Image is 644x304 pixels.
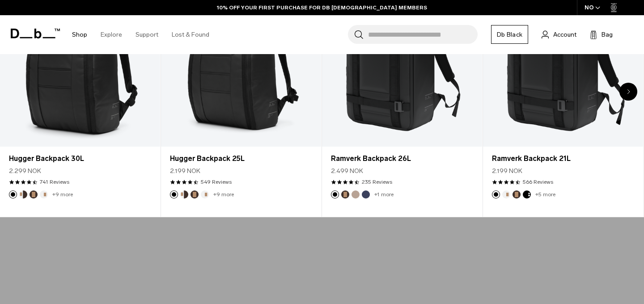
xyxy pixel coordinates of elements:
button: Black Out [9,190,17,198]
a: Support [136,19,158,51]
a: Shop [72,19,87,51]
button: Oatmilk [502,190,510,198]
a: +5 more [535,191,555,198]
a: Db Black [491,25,528,44]
a: 741 reviews [40,178,69,186]
button: Black Out [492,190,500,198]
a: Ramverk Backpack 26L [331,153,473,164]
a: Hugger Backpack 25L [170,153,312,164]
a: 566 reviews [523,178,553,186]
button: Espresso [341,190,349,198]
a: Account [542,29,576,40]
button: Oatmilk [201,190,209,198]
a: Ramverk Backpack 21L [492,153,634,164]
button: Cappuccino [19,190,27,198]
button: Espresso [191,190,199,198]
button: Black Out [331,190,339,198]
a: Hugger Backpack 30L [9,153,151,164]
button: Fogbow Beige [352,190,360,198]
button: Charcoal Grey [523,190,531,198]
button: Black Out [170,190,178,198]
a: +9 more [213,191,234,198]
a: Explore [101,19,122,51]
a: 549 reviews [201,178,232,186]
a: +9 more [52,191,73,198]
button: Bag [590,29,613,40]
button: Oatmilk [40,190,48,198]
button: Espresso [513,190,521,198]
button: Cappuccino [180,190,188,198]
nav: Main Navigation [65,15,216,54]
button: Espresso [30,190,38,198]
a: 10% OFF YOUR FIRST PURCHASE FOR DB [DEMOGRAPHIC_DATA] MEMBERS [217,4,427,12]
span: 2.199 NOK [170,166,200,176]
a: Lost & Found [172,19,209,51]
span: 2.299 NOK [9,166,41,176]
a: 235 reviews [362,178,392,186]
span: Account [553,30,576,39]
button: Blue Hour [362,190,370,198]
a: +1 more [374,191,394,198]
span: Bag [602,30,613,39]
span: 2.199 NOK [492,166,522,176]
div: Next slide [619,83,637,101]
span: 2.499 NOK [331,166,363,176]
